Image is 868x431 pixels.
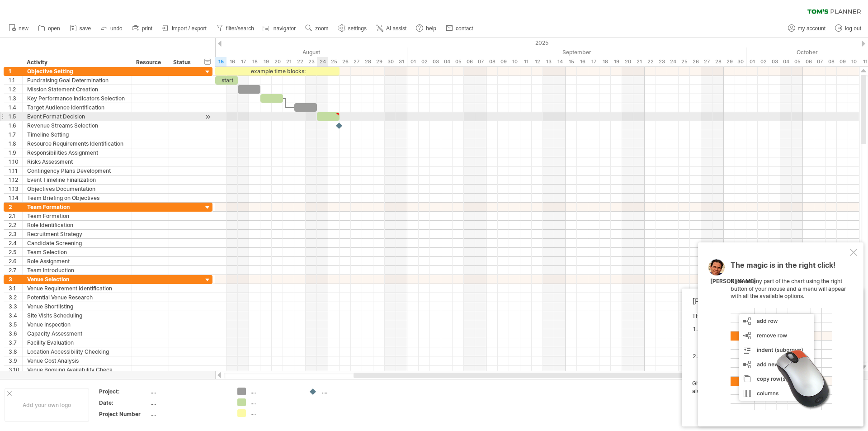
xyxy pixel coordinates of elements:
[656,57,667,66] div: Tuesday, 23 September 2025
[407,57,419,66] div: Monday, 1 September 2025
[386,25,406,32] span: AI assist
[9,130,22,139] div: 1.7
[9,94,22,103] div: 1.3
[712,57,724,66] div: Sunday, 28 September 2025
[99,410,149,418] div: Project Number
[9,221,22,229] div: 2.2
[250,388,300,395] div: ....
[9,356,22,365] div: 3.9
[731,261,848,410] div: Click on any part of the chart using the right button of your mouse and a menu will appear with a...
[724,57,735,66] div: Monday, 29 September 2025
[622,57,633,66] div: Saturday, 20 September 2025
[667,57,679,66] div: Wednesday, 24 September 2025
[27,356,127,365] div: Venue Cost Analysis
[306,57,317,66] div: Saturday, 23 August 2025
[215,57,226,66] div: Friday, 15 August 2025
[151,410,226,418] div: ....
[27,185,127,193] div: Objectives Documentation
[27,230,127,238] div: Recruitment Strategy
[9,347,22,356] div: 3.8
[142,25,152,32] span: print
[9,257,22,265] div: 2.6
[837,57,848,66] div: Thursday, 9 October 2025
[27,194,127,202] div: Team Briefing on Objectives
[57,47,407,57] div: August 2025
[99,399,149,407] div: Date:
[633,57,645,66] div: Sunday, 21 September 2025
[9,203,22,211] div: 2
[9,230,22,238] div: 2.3
[645,57,656,66] div: Monday, 22 September 2025
[27,76,127,85] div: Fundraising Goal Determination
[160,23,209,34] a: import / export
[136,58,164,67] div: Resource
[833,23,864,34] a: log out
[9,139,22,148] div: 1.8
[27,58,127,67] div: Activity
[758,57,769,66] div: Thursday, 2 October 2025
[848,57,859,66] div: Friday, 10 October 2025
[426,25,436,32] span: help
[9,239,22,247] div: 2.4
[9,157,22,166] div: 1.10
[414,23,439,34] a: help
[110,25,123,32] span: undo
[419,57,430,66] div: Tuesday, 2 September 2025
[348,25,367,32] span: settings
[172,25,207,32] span: import / export
[407,47,746,57] div: September 2025
[27,112,127,121] div: Event Format Decision
[532,57,543,66] div: Friday, 12 September 2025
[9,275,22,284] div: 3
[283,57,294,66] div: Thursday, 21 August 2025
[566,57,577,66] div: Monday, 15 September 2025
[27,302,127,311] div: Venue Shortlisting
[486,57,498,66] div: Monday, 8 September 2025
[814,57,826,66] div: Tuesday, 7 October 2025
[577,57,588,66] div: Tuesday, 16 September 2025
[317,57,328,66] div: Sunday, 24 August 2025
[498,57,509,66] div: Tuesday, 9 September 2025
[611,57,622,66] div: Friday, 19 September 2025
[692,297,848,306] div: [PERSON_NAME]'s AI-assistant
[27,212,127,220] div: Team Formation
[9,365,22,374] div: 3.10
[362,57,373,66] div: Thursday, 28 August 2025
[260,57,272,66] div: Tuesday, 19 August 2025
[9,284,22,293] div: 3.1
[27,130,127,139] div: Timeline Setting
[27,203,127,211] div: Team Formation
[9,302,22,311] div: 3.3
[151,399,226,407] div: ....
[27,67,127,76] div: Objective Setting
[99,388,149,395] div: Project:
[27,320,127,329] div: Venue Inspection
[803,57,814,66] div: Monday, 6 October 2025
[845,25,861,32] span: log out
[27,338,127,347] div: Facility Evaluation
[27,329,127,338] div: Capacity Assessment
[9,329,22,338] div: 3.6
[203,112,212,122] div: scroll to activity
[261,23,298,34] a: navigator
[430,57,441,66] div: Wednesday, 3 September 2025
[554,57,566,66] div: Sunday, 14 September 2025
[786,23,828,34] a: my account
[27,148,127,157] div: Responsibilities Assignment
[67,23,94,34] a: save
[9,266,22,275] div: 2.7
[351,57,362,66] div: Wednesday, 27 August 2025
[9,175,22,184] div: 1.12
[130,23,155,34] a: print
[441,57,453,66] div: Thursday, 4 September 2025
[315,25,328,32] span: zoom
[272,57,283,66] div: Wednesday, 20 August 2025
[19,25,28,32] span: new
[215,76,238,85] div: start
[27,266,127,275] div: Team Introduction
[9,112,22,121] div: 1.5
[520,57,532,66] div: Thursday, 11 September 2025
[464,57,475,66] div: Saturday, 6 September 2025
[98,23,125,34] a: undo
[27,239,127,247] div: Candidate Screening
